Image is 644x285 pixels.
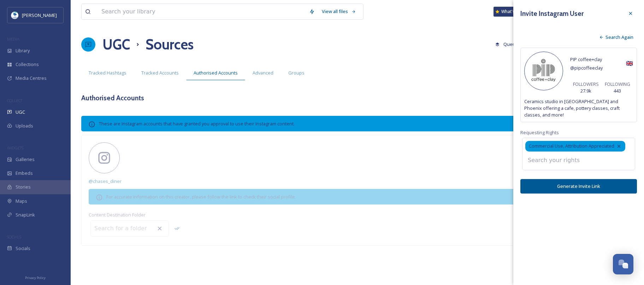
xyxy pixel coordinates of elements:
[16,198,27,204] span: Maps
[91,221,169,236] input: Search for a folder
[194,70,238,76] span: Authorised Accounts
[526,53,561,89] img: 78773748_2457944021112884_4595803096222793728_n.jpg
[614,88,621,94] span: 443
[16,170,33,177] span: Embeds
[605,81,630,88] span: FOLLOWING
[520,8,584,19] h3: Invite Instagram User
[494,7,529,17] a: What's New
[492,37,528,51] a: Queued
[16,75,47,82] span: Media Centres
[524,98,633,119] span: Ceramics studio in [GEOGRAPHIC_DATA] and Phoenix offering a cafe, pottery classes, craft classes,...
[492,37,525,51] button: Queued
[16,123,33,129] span: Uploads
[16,109,25,115] span: UGC
[89,212,146,218] span: Content Destination Folder
[613,254,633,274] button: Open Chat
[570,56,602,63] span: PIP coffee+clay
[7,98,22,103] span: COLLECT
[570,55,633,72] div: 🇬🇧
[605,34,633,41] span: Search Again
[580,88,591,94] span: 27.9k
[16,61,39,68] span: Collections
[11,12,18,19] img: download.jpeg
[25,273,46,281] a: Privacy Policy
[318,5,360,18] a: View all files
[524,153,602,168] input: Search your rights
[16,212,35,218] span: SnapLink
[102,34,130,55] a: UGC
[7,36,19,42] span: MEDIA
[25,275,46,280] span: Privacy Policy
[16,47,30,54] span: Library
[99,120,295,127] span: These are Instagram accounts that have granted you approval to use their Instagram content.
[288,70,305,76] span: Groups
[16,245,30,252] span: Socials
[520,179,637,194] button: Generate Invite Link
[98,4,306,19] input: Search your library
[7,145,23,150] span: WIDGETS
[7,234,21,239] span: SOCIALS
[16,156,35,163] span: Galleries
[81,93,144,103] h3: Authorised Accounts
[570,65,603,71] span: @ pipcoffeeclay
[529,143,614,149] span: Commercial Use, Attribution Appreciated
[520,129,637,136] span: Requesting Rights
[253,70,273,76] span: Advanced
[89,178,122,184] span: @ chases_diner
[141,70,179,76] span: Tracked Accounts
[16,184,31,190] span: Stories
[146,34,194,55] h1: Sources
[89,177,122,185] a: @chases_diner
[89,70,126,76] span: Tracked Hashtags
[573,81,599,88] span: FOLLOWERS
[106,194,296,200] span: For accurate information on this creator, please follow the link to check their social profile.
[22,12,57,18] span: [PERSON_NAME]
